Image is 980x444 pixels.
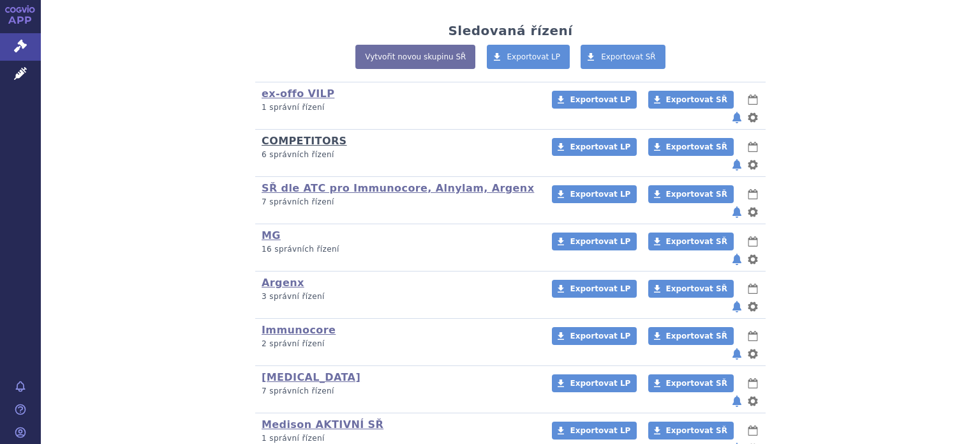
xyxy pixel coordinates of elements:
[746,299,759,314] button: nastavení
[262,182,534,194] a: SŘ dle ATC pro Immunocore, Alnylam, Argenx
[731,204,743,220] button: notifikace
[570,142,630,151] span: Exportovat LP
[746,204,759,220] button: nastavení
[262,386,535,397] p: 7 správních řízení
[262,291,535,302] p: 3 správní řízení
[552,422,637,440] a: Exportovat LP
[746,346,759,362] button: nastavení
[746,281,759,296] button: lhůty
[746,187,759,202] button: lhůty
[570,237,630,246] span: Exportovat LP
[262,197,535,208] p: 7 správních řízení
[601,52,656,61] span: Exportovat SŘ
[731,394,743,409] button: notifikace
[448,23,572,38] h2: Sledovaná řízení
[552,185,637,203] a: Exportovat LP
[648,138,734,156] a: Exportovat SŘ
[552,91,637,109] a: Exportovat LP
[746,252,759,267] button: nastavení
[581,45,665,69] a: Exportovat SŘ
[262,418,383,431] a: Medison AKTIVNÍ SŘ
[552,374,637,392] a: Exportovat LP
[666,95,727,104] span: Exportovat SŘ
[666,284,727,293] span: Exportovat SŘ
[262,324,336,336] a: Immunocore
[746,92,759,107] button: lhůty
[487,45,570,69] a: Exportovat LP
[552,233,637,250] a: Exportovat LP
[570,426,630,435] span: Exportovat LP
[666,379,727,388] span: Exportovat SŘ
[355,45,475,69] a: Vytvořit novou skupinu SŘ
[666,237,727,246] span: Exportovat SŘ
[731,299,743,314] button: notifikace
[507,52,561,61] span: Exportovat LP
[648,91,734,109] a: Exportovat SŘ
[746,394,759,409] button: nastavení
[262,433,535,444] p: 1 správní řízení
[570,379,630,388] span: Exportovat LP
[648,422,734,440] a: Exportovat SŘ
[666,332,727,341] span: Exportovat SŘ
[262,244,535,255] p: 16 správních řízení
[552,280,637,298] a: Exportovat LP
[570,190,630,199] span: Exportovat LP
[666,142,727,151] span: Exportovat SŘ
[648,185,734,203] a: Exportovat SŘ
[570,95,630,104] span: Exportovat LP
[570,332,630,341] span: Exportovat LP
[262,277,304,289] a: Argenx
[552,327,637,345] a: Exportovat LP
[731,157,743,172] button: notifikace
[746,157,759,172] button: nastavení
[648,233,734,250] a: Exportovat SŘ
[262,229,281,241] a: MG
[262,88,334,100] a: ex-offo VILP
[648,280,734,298] a: Exportovat SŘ
[731,110,743,125] button: notifikace
[666,426,727,435] span: Exportovat SŘ
[262,339,535,349] p: 2 správní řízení
[648,374,734,392] a: Exportovat SŘ
[746,376,759,391] button: lhůty
[262,135,347,147] a: COMPETITORS
[746,234,759,249] button: lhůty
[731,346,743,362] button: notifikace
[552,138,637,156] a: Exportovat LP
[746,139,759,155] button: lhůty
[731,252,743,267] button: notifikace
[648,327,734,345] a: Exportovat SŘ
[262,371,360,383] a: [MEDICAL_DATA]
[262,149,535,160] p: 6 správních řízení
[746,423,759,438] button: lhůty
[746,328,759,344] button: lhůty
[570,284,630,293] span: Exportovat LP
[666,190,727,199] span: Exportovat SŘ
[746,110,759,125] button: nastavení
[262,102,535,113] p: 1 správní řízení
